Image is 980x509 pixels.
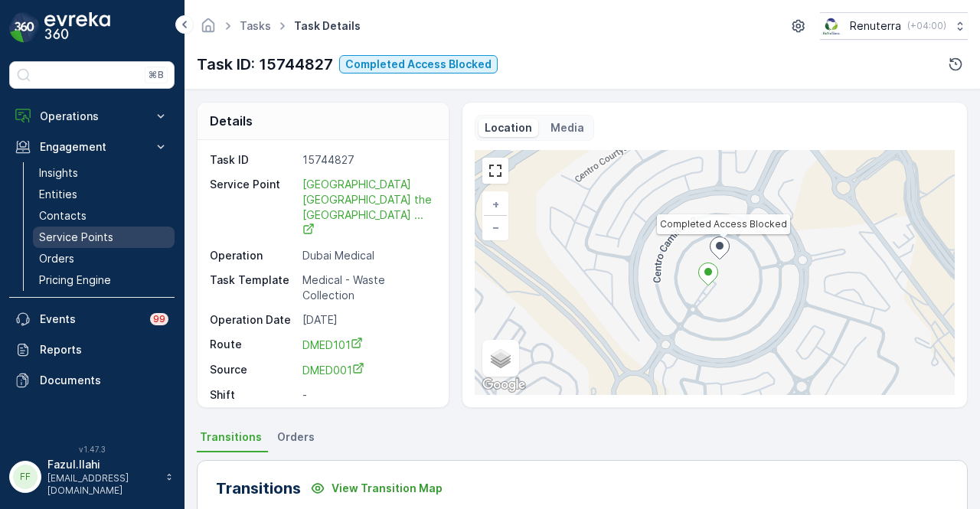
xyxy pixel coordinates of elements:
[210,272,296,303] p: Task Template
[33,248,175,269] a: Orders
[479,375,529,395] a: Open this area in Google Maps (opens a new window)
[9,132,175,162] button: Engagement
[492,197,499,210] span: +
[40,109,144,124] p: Operations
[484,193,507,216] a: Zoom In
[9,12,40,43] img: logo
[9,445,175,454] span: v 1.47.3
[40,342,168,357] p: Reports
[485,120,532,135] p: Location
[302,387,433,403] p: -
[210,312,296,328] p: Operation Date
[302,178,435,237] span: [GEOGRAPHIC_DATA] [GEOGRAPHIC_DATA] the [GEOGRAPHIC_DATA] ...
[39,187,77,202] p: Entities
[302,337,433,353] a: DMED101
[40,139,144,155] p: Engagement
[47,472,158,497] p: [EMAIL_ADDRESS][DOMAIN_NAME]
[47,457,158,472] p: Fazul.Ilahi
[40,373,168,388] p: Documents
[345,57,492,72] p: Completed Access Blocked
[39,165,78,181] p: Insights
[13,465,38,489] div: FF
[302,248,433,263] p: Dubai Medical
[484,159,507,182] a: View Fullscreen
[39,208,87,224] p: Contacts
[210,337,296,353] p: Route
[492,220,500,233] span: −
[302,176,435,238] a: Dubai London the Villa Clinic ...
[9,457,175,497] button: FFFazul.Ilahi[EMAIL_ADDRESS][DOMAIN_NAME]
[210,152,296,168] p: Task ID
[9,101,175,132] button: Operations
[39,251,74,266] p: Orders
[302,338,363,351] span: DMED101
[332,481,443,496] p: View Transition Map
[210,177,296,239] p: Service Point
[302,364,364,377] span: DMED001
[277,429,315,445] span: Orders
[550,120,584,135] p: Media
[240,19,271,32] a: Tasks
[907,20,946,32] p: ( +04:00 )
[479,375,529,395] img: Google
[44,12,110,43] img: logo_dark-DEwI_e13.png
[484,216,507,239] a: Zoom Out
[149,69,164,81] p: ⌘B
[302,152,433,168] p: 15744827
[210,112,253,130] p: Details
[39,230,113,245] p: Service Points
[820,12,968,40] button: Renuterra(+04:00)
[850,18,901,34] p: Renuterra
[216,477,301,500] p: Transitions
[9,365,175,396] a: Documents
[210,387,296,403] p: Shift
[210,362,296,378] p: Source
[210,248,296,263] p: Operation
[302,272,433,303] p: Medical - Waste Collection
[820,18,844,34] img: Screenshot_2024-07-26_at_13.33.01.png
[200,23,217,36] a: Homepage
[200,429,262,445] span: Transitions
[33,205,175,227] a: Contacts
[33,184,175,205] a: Entities
[33,162,175,184] a: Insights
[302,362,433,378] a: DMED001
[33,227,175,248] a: Service Points
[302,312,433,328] p: [DATE]
[484,341,518,375] a: Layers
[301,476,452,501] button: View Transition Map
[39,272,111,288] p: Pricing Engine
[339,55,498,73] button: Completed Access Blocked
[197,53,333,76] p: Task ID: 15744827
[33,269,175,291] a: Pricing Engine
[9,334,175,365] a: Reports
[40,312,141,327] p: Events
[153,313,165,325] p: 99
[9,304,175,334] a: Events99
[291,18,364,34] span: Task Details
